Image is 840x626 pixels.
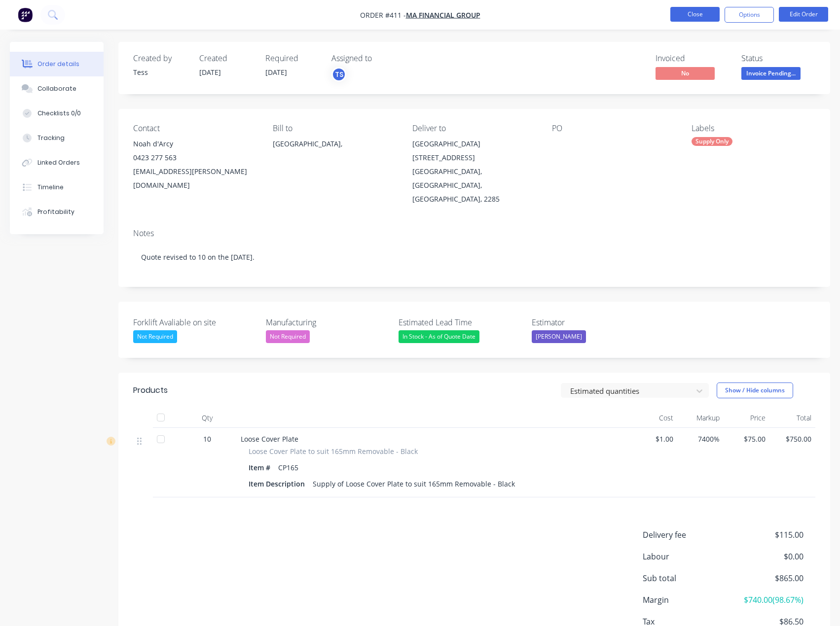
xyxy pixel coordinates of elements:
img: Factory [18,7,33,22]
button: Profitability [10,200,104,224]
div: CP165 [274,460,302,475]
button: Timeline [10,175,104,200]
span: Order #411 - [360,10,406,20]
div: Item # [249,460,274,475]
label: Forklift Avaliable on site [133,316,256,328]
div: Created by [133,54,187,63]
div: Total [769,408,815,428]
button: Tracking [10,126,104,150]
span: Loose Cover Plate [241,434,298,444]
div: [GEOGRAPHIC_DATA], [273,137,397,169]
div: Qty [178,408,237,428]
button: Collaborate [10,76,104,101]
span: Sub total [643,572,730,584]
div: In Stock - As of Quote Date [399,330,479,343]
span: 7400% [681,434,719,444]
span: Delivery fee [643,529,730,541]
div: Supply Only [692,137,732,146]
div: Cost [631,408,677,428]
div: Profitability [37,208,74,216]
button: Options [725,7,774,23]
span: $1.00 [635,434,673,444]
button: TS [331,67,346,82]
div: Products [133,384,168,396]
button: Order details [10,52,104,76]
div: Assigned to [331,54,430,63]
button: Close [670,7,720,22]
div: Bill to [273,124,397,133]
div: Checklists 0/0 [37,109,81,118]
button: Invoice Pending... [741,67,801,82]
div: Linked Orders [37,158,80,167]
label: Estimated Lead Time [399,316,522,328]
div: Supply of Loose Cover Plate to suit 165mm Removable - Black [309,477,519,491]
div: Not Required [133,330,177,343]
div: Price [724,408,769,428]
div: [GEOGRAPHIC_DATA] [STREET_ADDRESS] [412,137,536,165]
span: $115.00 [730,529,803,541]
span: $0.00 [730,551,803,562]
span: [DATE] [199,68,221,77]
div: PO [552,124,676,133]
div: Order details [37,60,79,69]
div: Item Description [249,477,309,491]
div: Status [741,54,815,63]
div: Quote revised to 10 on the [DATE]. [133,242,815,272]
button: Edit Order [779,7,828,22]
button: Checklists 0/0 [10,101,104,126]
div: Created [199,54,254,63]
button: Show / Hide columns [717,383,793,398]
div: Markup [677,408,723,428]
a: MA Financial Group [406,10,480,20]
div: Collaborate [37,84,76,93]
span: $75.00 [728,434,766,444]
div: [PERSON_NAME] [532,330,586,343]
div: Noah d'Arcy [133,137,257,151]
div: Invoiced [656,54,730,63]
div: Contact [133,124,257,133]
span: $750.00 [773,434,811,444]
div: Tracking [37,134,65,142]
div: Labels [692,124,815,133]
div: Not Required [266,330,310,343]
div: Notes [133,229,815,238]
span: 10 [203,434,211,444]
div: [GEOGRAPHIC_DATA], [GEOGRAPHIC_DATA], [GEOGRAPHIC_DATA], 2285 [412,165,536,206]
label: Estimator [532,316,655,328]
div: Tess [133,67,187,77]
div: 0423 277 563 [133,151,257,165]
div: Timeline [37,183,64,192]
label: Manufacturing [266,316,389,328]
button: Linked Orders [10,150,104,175]
span: Loose Cover Plate to suit 165mm Removable - Black [249,446,418,456]
div: [GEOGRAPHIC_DATA], [273,137,397,151]
span: No [656,67,715,79]
span: Invoice Pending... [741,67,801,79]
div: Required [265,54,320,63]
div: [EMAIL_ADDRESS][PERSON_NAME][DOMAIN_NAME] [133,165,257,192]
span: $740.00 ( 98.67 %) [730,594,803,606]
div: Noah d'Arcy0423 277 563[EMAIL_ADDRESS][PERSON_NAME][DOMAIN_NAME] [133,137,257,192]
span: [DATE] [265,68,287,77]
span: $865.00 [730,572,803,584]
span: Labour [643,551,730,562]
span: Margin [643,594,730,606]
div: [GEOGRAPHIC_DATA] [STREET_ADDRESS][GEOGRAPHIC_DATA], [GEOGRAPHIC_DATA], [GEOGRAPHIC_DATA], 2285 [412,137,536,206]
div: Deliver to [412,124,536,133]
